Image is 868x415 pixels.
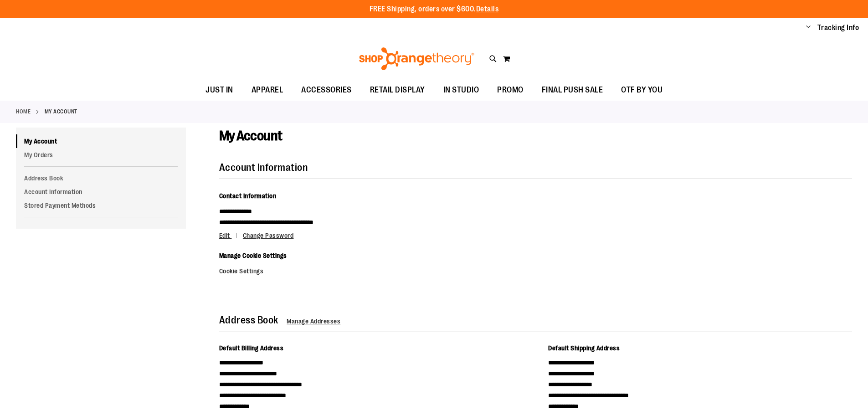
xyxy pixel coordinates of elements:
[287,318,340,325] a: Manage Addresses
[219,192,277,200] span: Contact Information
[196,80,242,101] a: JUST IN
[219,267,264,275] a: Cookie Settings
[292,80,361,101] a: ACCESSORIES
[16,108,31,116] a: Home
[488,80,533,101] a: PROMO
[16,199,186,212] a: Stored Payment Methods
[370,80,425,100] span: RETAIL DISPLAY
[16,185,186,199] a: Account Information
[45,108,77,116] strong: My Account
[817,23,859,33] a: Tracking Info
[16,148,186,162] a: My Orders
[16,171,186,185] a: Address Book
[16,134,186,148] a: My Account
[219,232,241,239] a: Edit
[205,80,233,100] span: JUST IN
[443,80,479,100] span: IN STUDIO
[219,162,308,173] strong: Account Information
[358,47,476,70] img: Shop Orangetheory
[219,344,284,352] span: Default Billing Address
[219,128,282,143] span: My Account
[434,80,488,101] a: IN STUDIO
[621,80,663,100] span: OTF BY YOU
[542,80,603,100] span: FINAL PUSH SALE
[219,314,278,326] strong: Address Book
[242,80,293,101] a: APPAREL
[533,80,612,101] a: FINAL PUSH SALE
[548,344,620,352] span: Default Shipping Address
[361,80,434,101] a: RETAIL DISPLAY
[612,80,672,101] a: OTF BY YOU
[476,5,499,13] a: Details
[219,232,230,239] span: Edit
[370,4,499,15] p: FREE Shipping, orders over $600.
[806,23,811,32] button: Account menu
[497,80,524,100] span: PROMO
[219,252,287,259] span: Manage Cookie Settings
[243,232,294,239] a: Change Password
[301,80,352,100] span: ACCESSORIES
[252,80,283,100] span: APPAREL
